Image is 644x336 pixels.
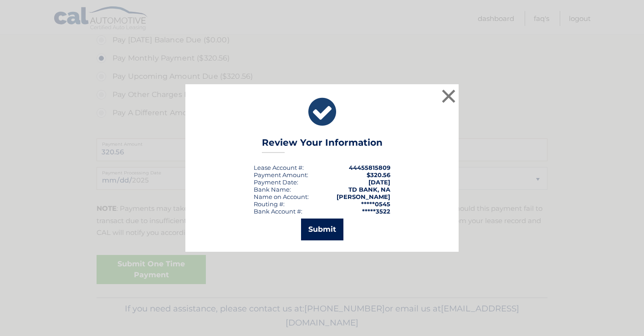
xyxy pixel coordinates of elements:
div: Bank Account #: [254,208,302,215]
h3: Review Your Information [262,137,383,153]
strong: 44455815809 [349,164,390,171]
div: Name on Account: [254,193,309,200]
strong: TD BANK, NA [348,186,390,193]
div: Routing #: [254,200,285,208]
span: Payment Date [254,178,297,186]
strong: [PERSON_NAME] [337,193,390,200]
div: Bank Name: [254,186,291,193]
div: Payment Amount: [254,171,308,178]
div: : [254,178,298,186]
span: [DATE] [368,178,390,186]
button: × [440,87,458,105]
div: Lease Account #: [254,164,304,171]
span: $320.56 [367,171,390,178]
button: Submit [301,219,343,240]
